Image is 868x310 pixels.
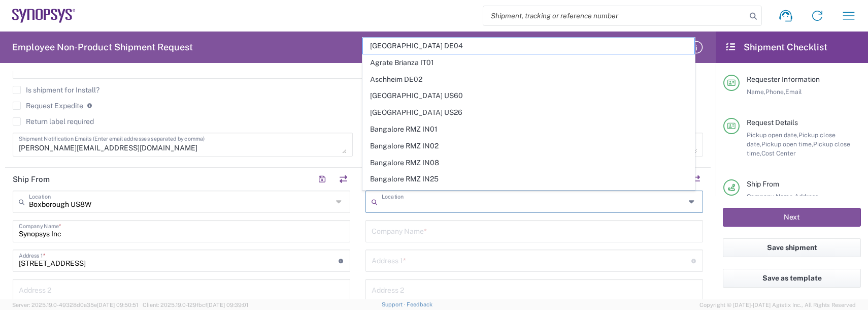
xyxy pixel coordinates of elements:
[363,105,695,120] span: [GEOGRAPHIC_DATA] US26
[761,140,813,148] span: Pickup open time,
[12,302,138,308] span: Server: 2025.19.0-49328d0a35e
[761,149,796,157] span: Cost Center
[785,88,802,96] span: Email
[407,301,432,307] a: Feedback
[97,302,138,308] span: [DATE] 09:50:51
[13,174,50,184] h2: Ship From
[363,72,695,87] span: Aschheim DE02
[747,75,820,83] span: Requester Information
[13,86,99,94] label: Is shipment for Install?
[747,131,798,139] span: Pickup open date,
[363,171,695,187] span: Bangalore RMZ IN25
[363,138,695,154] span: Bangalore RMZ IN02
[143,302,248,308] span: Client: 2025.19.0-129fbcf
[207,302,248,308] span: [DATE] 09:39:01
[723,208,861,227] button: Next
[747,193,794,200] span: Company Name,
[747,88,765,96] span: Name,
[363,155,695,171] span: Bangalore RMZ IN08
[12,41,193,53] h2: Employee Non-Product Shipment Request
[483,6,746,25] input: Shipment, tracking or reference number
[363,121,695,137] span: Bangalore RMZ IN01
[747,180,779,188] span: Ship From
[747,118,798,127] span: Request Details
[13,102,83,110] label: Request Expedite
[13,117,94,126] label: Return label required
[723,269,861,288] button: Save as template
[363,88,695,104] span: [GEOGRAPHIC_DATA] US60
[765,88,785,96] span: Phone,
[699,300,856,309] span: Copyright © [DATE]-[DATE] Agistix Inc., All Rights Reserved
[382,301,407,307] a: Support
[363,188,695,204] span: Bangalore RMZ IN33
[723,238,861,257] button: Save shipment
[725,41,827,53] h2: Shipment Checklist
